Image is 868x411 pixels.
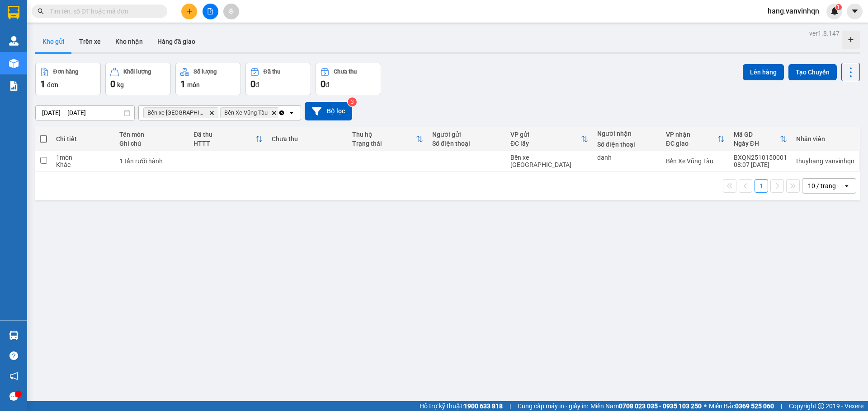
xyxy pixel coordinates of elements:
[808,181,836,190] div: 10 / trang
[781,401,782,411] span: |
[9,372,18,380] span: notification
[729,127,792,151] th: Toggle SortBy
[743,64,784,80] button: Lên hàng
[420,401,503,411] span: Hỗ trợ kỹ thuật:
[510,140,581,147] div: ĐC lấy
[245,63,311,95] button: Đã thu0đ
[193,131,255,138] div: Đã thu
[271,110,277,115] svg: Delete
[117,81,124,88] span: kg
[734,154,787,161] div: BXQN2510150001
[150,31,203,52] button: Hàng đã giao
[734,161,787,168] div: 08:07 [DATE]
[348,127,428,151] th: Toggle SortBy
[38,8,44,14] span: search
[666,140,717,147] div: ĐC giao
[119,140,185,147] div: Ghi chú
[509,401,511,411] span: |
[597,130,657,137] div: Người nhận
[288,109,295,116] svg: open
[843,182,850,189] svg: open
[193,140,255,147] div: HTTT
[50,6,156,16] input: Tìm tên, số ĐT hoặc mã đơn
[9,392,18,401] span: message
[809,28,840,38] div: ver 1.8.147
[704,404,707,408] span: ⚪️
[9,351,18,360] span: question-circle
[348,97,357,106] sup: 3
[464,402,503,410] strong: 1900 633 818
[510,154,588,168] div: Bến xe [GEOGRAPHIC_DATA]
[278,109,285,116] svg: Clear all
[175,63,241,95] button: Số lượng1món
[203,4,218,19] button: file-add
[223,4,239,19] button: aim
[788,64,837,80] button: Tạo Chuyến
[147,109,205,116] span: Bến xe Quảng Ngãi
[506,127,593,151] th: Toggle SortBy
[847,4,863,19] button: caret-down
[432,140,501,147] div: Số điện thoại
[272,135,343,143] div: Chưa thu
[255,81,259,88] span: đ
[119,157,185,165] div: 1 tấn rưỡi hành
[734,131,780,138] div: Mã GD
[597,154,657,161] div: danh
[321,79,325,89] span: 0
[334,69,357,75] div: Chưa thu
[108,31,150,52] button: Kho nhận
[518,401,588,411] span: Cung cấp máy in - giấy in:
[619,402,702,410] strong: 0708 023 035 - 0935 103 250
[735,402,774,410] strong: 0369 525 060
[818,403,824,409] span: copyright
[35,31,72,52] button: Kho gửi
[189,127,267,151] th: Toggle SortBy
[709,401,774,411] span: Miền Bắc
[755,179,768,193] button: 1
[35,63,101,95] button: Đơn hàng1đơn
[9,81,19,91] img: solution-icon
[837,4,840,10] span: 1
[180,79,185,89] span: 1
[250,79,255,89] span: 0
[123,69,151,75] div: Khối lượng
[325,81,329,88] span: đ
[110,79,115,89] span: 0
[220,107,281,118] span: Bến Xe Vũng Tàu , close by backspace
[228,8,234,14] span: aim
[666,131,717,138] div: VP nhận
[105,63,171,95] button: Khối lượng0kg
[40,79,45,89] span: 1
[830,7,839,15] img: icon-new-feature
[597,141,657,148] div: Số điện thoại
[9,59,19,68] img: warehouse-icon
[352,131,416,138] div: Thu hộ
[842,31,860,49] div: Tạo kho hàng mới
[9,36,19,46] img: warehouse-icon
[760,5,826,17] span: hang.vanvinhqn
[143,107,218,118] span: Bến xe Quảng Ngãi, close by backspace
[796,157,854,165] div: thuyhang.vanvinhqn
[186,8,193,14] span: plus
[264,69,280,75] div: Đã thu
[224,109,268,116] span: Bến Xe Vũng Tàu
[56,154,110,161] div: 1 món
[352,140,416,147] div: Trạng thái
[207,8,213,14] span: file-add
[72,31,108,52] button: Trên xe
[209,110,214,115] svg: Delete
[734,140,780,147] div: Ngày ĐH
[56,135,110,143] div: Chi tiết
[851,7,859,15] span: caret-down
[661,127,729,151] th: Toggle SortBy
[796,135,854,143] div: Nhân viên
[316,63,381,95] button: Chưa thu0đ
[119,131,185,138] div: Tên món
[193,69,217,75] div: Số lượng
[590,401,702,411] span: Miền Nam
[36,106,134,120] input: Select a date range.
[432,131,501,138] div: Người gửi
[47,81,58,88] span: đơn
[56,161,110,168] div: Khác
[187,81,200,88] span: món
